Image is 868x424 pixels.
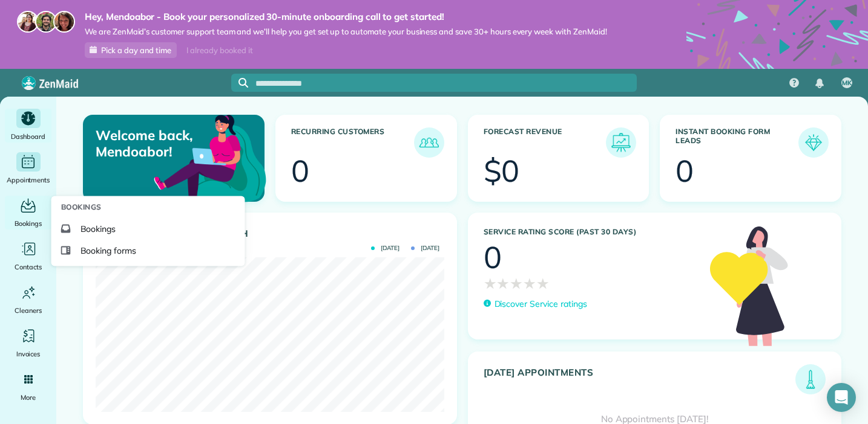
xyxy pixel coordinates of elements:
[798,367,823,391] img: icon_todays_appointments-901f7ab196bb0bea1936b74009e4eb5ffbc2d2711fa7634e0d609ed5ef32b18b.png
[484,298,587,310] a: Discover Service ratings
[827,383,856,412] div: Open Intercom Messenger
[484,367,796,394] h3: [DATE] Appointments
[536,272,550,294] span: ★
[291,156,309,186] div: 0
[96,127,205,159] p: Welcome back, Mendoabor!
[15,217,42,230] span: Bookings
[151,101,269,218] img: dashboard_welcome-42a62b7d889689a78055ac9021e634bf52bae3f8056760290aed330b23ab8690.png
[11,130,45,143] span: Dashboard
[484,156,520,186] div: $0
[16,348,41,360] span: Invoices
[801,130,826,155] img: icon_form_leads-04211a6a04a5b2264e4ee56bc0799ec3eb69b7e499cbb523a139df1d13a81ae0.png
[7,174,50,186] span: Appointments
[417,130,441,155] img: icon_recurring_customers-cf858462ba22bcd05b5a5880d41d6543d210077de5bb9ebc9590e49fd87d84ed.png
[510,272,523,294] span: ★
[5,283,51,316] a: Cleaners
[411,245,439,251] span: [DATE]
[56,218,240,240] a: Bookings
[5,196,51,230] a: Bookings
[5,326,51,360] a: Invoices
[99,228,444,239] h3: Actual Revenue this month
[842,79,852,88] span: MK
[676,156,694,186] div: 0
[484,242,502,272] div: 0
[609,130,633,155] img: icon_forecast_revenue-8c13a41c7ed35a8dcfafea3cbb826a0462acb37728057bba2d056411b612bbbe.png
[523,272,536,294] span: ★
[231,78,248,88] button: Focus search
[56,240,240,262] a: Booking forms
[5,239,51,273] a: Contacts
[21,391,36,403] span: More
[85,11,607,23] strong: Hey, Mendoabor - Book your personalized 30-minute onboarding call to get started!
[484,228,698,236] h3: Service Rating score (past 30 days)
[81,223,116,235] span: Bookings
[807,70,832,97] div: Notifications
[780,69,868,97] nav: Main
[484,272,497,294] span: ★
[85,42,177,58] a: Pick a day and time
[291,127,414,158] h3: Recurring Customers
[53,11,75,33] img: michelle-19f622bdf1676172e81f8f8fba1fb50e276960ebfe0243fe18214015130c80e4.jpg
[495,298,587,310] p: Discover Service ratings
[85,27,607,37] span: We are ZenMaid’s customer support team and we’ll help you get set up to automate your business an...
[15,304,42,316] span: Cleaners
[371,245,399,251] span: [DATE]
[484,127,607,158] h3: Forecast Revenue
[17,11,39,33] img: maria-72a9807cf96188c08ef61303f053569d2e2a8a1cde33d635c8a3ac13582a053d.jpg
[5,109,51,143] a: Dashboard
[238,78,248,88] svg: Focus search
[179,43,260,58] div: I already booked it
[101,45,171,55] span: Pick a day and time
[496,272,510,294] span: ★
[61,201,102,213] span: Bookings
[5,152,51,186] a: Appointments
[81,245,137,257] span: Booking forms
[15,261,42,273] span: Contacts
[35,11,57,33] img: jorge-587dff0eeaa6aab1f244e6dc62b8924c3b6ad411094392a53c71c6c4a576187d.jpg
[676,127,798,158] h3: Instant Booking Form Leads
